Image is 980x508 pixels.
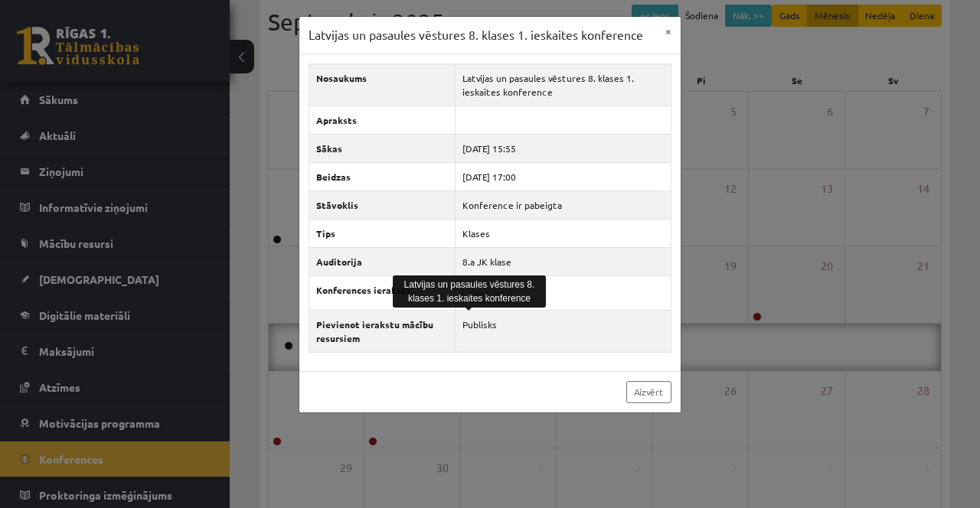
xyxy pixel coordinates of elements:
td: [DATE] 15:55 [455,134,671,162]
td: Konference ir pabeigta [455,190,671,219]
th: Beidzas [309,162,456,190]
th: Auditorija [309,247,456,275]
th: Pievienot ierakstu mācību resursiem [309,310,456,352]
td: 8.a JK klase [455,247,671,275]
th: Stāvoklis [309,190,456,219]
td: Latvijas un pasaules vēstures 8. klases 1. ieskaites konference [455,63,671,106]
th: Tips [309,219,456,247]
a: Aizvērt [626,381,671,403]
td: Publisks [455,310,671,352]
td: [DATE] 17:00 [455,162,671,190]
td: Klases [455,219,671,247]
th: Konferences ieraksts [309,275,456,310]
h3: Latvijas un pasaules vēstures 8. klases 1. ieskaites konference [309,26,643,44]
th: Apraksts [309,106,456,134]
button: × [656,17,681,46]
th: Sākas [309,134,456,162]
div: Latvijas un pasaules vēstures 8. klases 1. ieskaites konference [393,275,546,308]
th: Nosaukums [309,63,456,106]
